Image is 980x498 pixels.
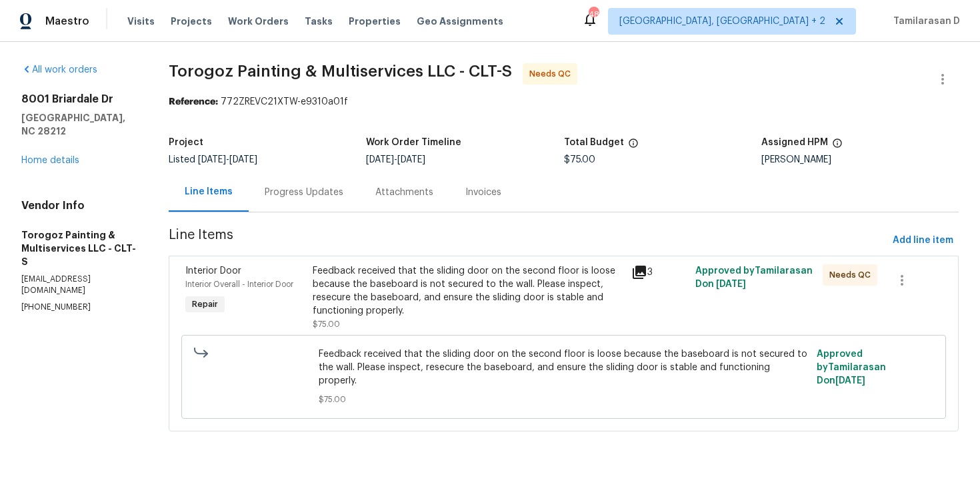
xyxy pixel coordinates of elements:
[761,138,828,147] h5: Assigned HPM
[185,280,293,288] span: Interior Overall - Interior Door
[21,302,137,313] p: [PHONE_NUMBER]
[169,138,203,147] h5: Project
[228,15,289,28] span: Work Orders
[631,264,687,280] div: 3
[835,376,865,385] span: [DATE]
[829,268,876,282] span: Needs QC
[564,138,624,147] h5: Total Budget
[185,185,233,198] div: Line Items
[564,155,595,164] span: $75.00
[893,232,953,249] span: Add line item
[417,15,503,28] span: Geo Assignments
[229,155,257,164] span: [DATE]
[761,155,959,164] div: [PERSON_NAME]
[619,15,825,28] span: [GEOGRAPHIC_DATA], [GEOGRAPHIC_DATA] + 2
[628,138,639,155] span: The total cost of line items that have been proposed by Opendoor. This sum includes line items th...
[198,155,257,164] span: -
[589,8,598,21] div: 48
[366,155,425,164] span: -
[169,228,887,253] span: Line Items
[169,95,959,109] div: 772ZREVC21XTW-e9310a01f
[305,17,333,26] span: Tasks
[313,320,340,328] span: $75.00
[366,155,394,164] span: [DATE]
[198,155,226,164] span: [DATE]
[185,266,241,276] span: Interior Door
[169,155,257,164] span: Listed
[817,350,886,385] span: Approved by Tamilarasan D on
[397,155,425,164] span: [DATE]
[21,93,137,106] h2: 8001 Briardale Dr
[319,393,809,406] span: $75.00
[349,15,401,28] span: Properties
[127,15,155,28] span: Visits
[366,138,461,147] h5: Work Order Timeline
[187,298,223,311] span: Repair
[169,63,512,79] span: Torogoz Painting & Multiservices LLC - CLT-S
[21,156,79,165] a: Home details
[265,186,343,199] div: Progress Updates
[169,97,218,107] b: Reference:
[21,65,97,75] a: All work orders
[465,186,501,199] div: Invoices
[171,15,212,28] span: Projects
[319,348,809,387] span: Feedback received that the sliding door on the second floor is loose because the baseboard is not...
[21,199,137,212] h4: Vendor Info
[832,138,843,155] span: The hpm assigned to this work order.
[21,274,137,296] p: [EMAIL_ADDRESS][DOMAIN_NAME]
[21,228,137,268] h5: Torogoz Painting & Multiservices LLC - CLT-S
[45,15,89,28] span: Maestro
[716,280,746,289] span: [DATE]
[375,186,433,199] div: Attachments
[695,266,813,289] span: Approved by Tamilarasan D on
[888,15,960,28] span: Tamilarasan D
[313,264,623,318] div: Feedback received that the sliding door on the second floor is loose because the baseboard is not...
[887,228,959,253] button: Add line item
[529,67,576,81] span: Needs QC
[21,111,137,138] h5: [GEOGRAPHIC_DATA], NC 28212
